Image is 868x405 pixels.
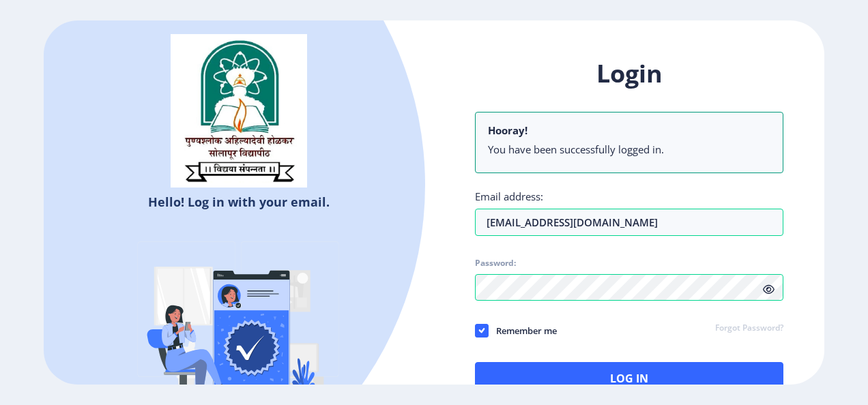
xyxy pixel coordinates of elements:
[475,209,783,236] input: Email address
[475,362,783,395] button: Log In
[715,322,783,335] a: Forgot Password?
[475,258,516,269] label: Password:
[489,322,557,339] span: Remember me
[488,142,770,156] li: You have been successfully logged in.
[171,34,307,188] img: sulogo.png
[475,57,783,90] h1: Login
[475,190,543,203] label: Email address:
[488,123,527,137] b: Hooray!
